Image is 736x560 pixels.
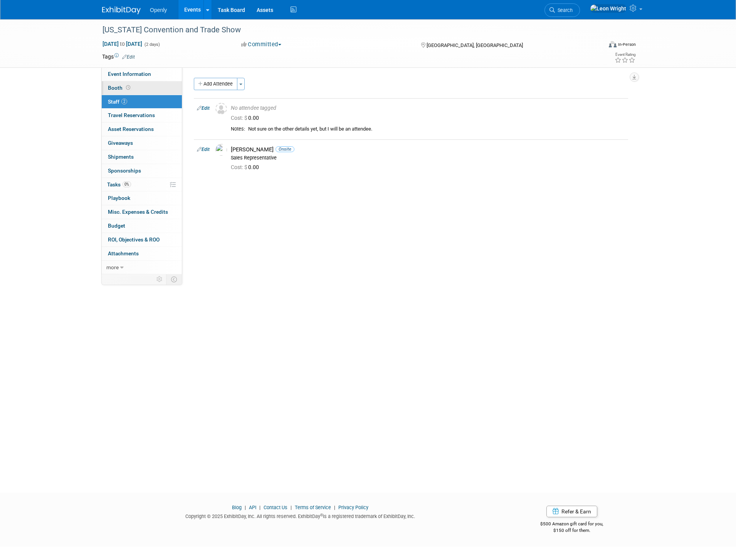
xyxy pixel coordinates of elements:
[249,505,256,510] a: API
[102,67,182,81] a: Event Information
[320,513,323,517] sup: ®
[107,181,131,188] span: Tasks
[427,42,523,48] span: [GEOGRAPHIC_DATA], [GEOGRAPHIC_DATA]
[215,103,227,114] img: Unassigned-User-Icon.png
[166,274,182,284] td: Toggle Event Tabs
[231,164,248,170] span: Cost: $
[264,505,287,510] a: Contact Us
[231,115,262,121] span: 0.00
[123,181,131,187] span: 0%
[124,85,132,91] span: Booth not reserved yet
[556,40,636,52] div: Event Format
[108,140,133,146] span: Giveaways
[102,136,182,150] a: Giveaways
[590,4,627,13] img: Leon Wright
[510,527,634,534] div: $150 off for them.
[108,71,151,77] span: Event Information
[231,105,625,112] div: No attendee tagged
[108,112,155,118] span: Travel Reservations
[108,154,134,160] span: Shipments
[122,54,135,60] a: Edit
[102,247,182,260] a: Attachments
[121,99,127,104] span: 2
[102,81,182,95] a: Booth
[119,41,126,47] span: to
[231,115,248,121] span: Cost: $
[150,7,167,13] span: Openly
[108,223,125,229] span: Budget
[108,195,130,201] span: Playbook
[108,168,141,174] span: Sponsorships
[332,505,337,510] span: |
[194,78,237,90] button: Add Attendee
[102,109,182,122] a: Travel Reservations
[615,53,635,57] div: Event Rating
[338,505,368,510] a: Privacy Policy
[243,505,248,510] span: |
[555,7,573,13] span: Search
[144,42,160,47] span: (2 days)
[102,219,182,233] a: Budget
[102,178,182,191] a: Tasks0%
[108,126,154,132] span: Asset Reservations
[239,40,284,49] button: Committed
[102,511,498,520] div: Copyright © 2025 ExhibitDay, Inc. All rights reserved. ExhibitDay is a registered trademark of Ex...
[108,85,132,91] span: Booth
[197,147,210,152] a: Edit
[108,99,127,105] span: Staff
[510,516,634,533] div: $500 Amazon gift card for you,
[197,106,210,111] a: Edit
[102,53,135,60] td: Tags
[546,506,597,517] a: Refer & Earn
[231,164,262,170] span: 0.00
[102,95,182,109] a: Staff2
[544,3,580,17] a: Search
[102,40,143,47] span: [DATE] [DATE]
[231,155,625,161] div: Sales Representative
[289,505,294,510] span: |
[276,146,294,152] span: Onsite
[100,23,590,37] div: [US_STATE] Convention and Trade Show
[618,42,636,47] div: In-Person
[102,191,182,205] a: Playbook
[102,7,141,14] img: ExhibitDay
[102,205,182,219] a: Misc. Expenses & Credits
[295,505,331,510] a: Terms of Service
[231,146,625,153] div: [PERSON_NAME]
[108,209,168,215] span: Misc. Expenses & Credits
[232,505,242,510] a: Blog
[248,126,625,132] div: Not sure on the other details yet, but I will be an attendee.
[102,261,182,274] a: more
[108,250,139,257] span: Attachments
[153,274,166,284] td: Personalize Event Tab Strip
[231,126,245,132] div: Notes:
[102,164,182,178] a: Sponsorships
[102,122,182,136] a: Asset Reservations
[102,233,182,246] a: ROI, Objectives & ROO
[257,505,262,510] span: |
[609,41,617,47] img: Format-Inperson.png
[102,150,182,164] a: Shipments
[108,236,160,243] span: ROI, Objectives & ROO
[106,264,119,270] span: more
